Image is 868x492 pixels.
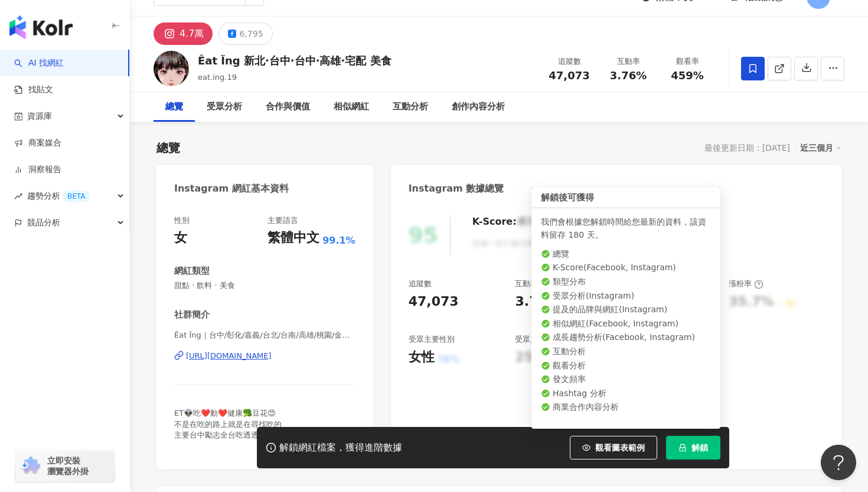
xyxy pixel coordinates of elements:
[27,183,90,209] span: 趨勢分析
[279,442,402,454] div: 解鎖網紅檔案，獲得進階數據
[671,70,704,82] span: 459%
[19,457,42,475] img: chrome extension
[541,290,711,302] li: 受眾分析 ( Instagram )
[678,444,687,452] span: lock
[14,57,64,69] a: searchAI 找網紅
[154,22,213,45] button: 4.7萬
[541,360,711,372] li: 觀看分析
[541,248,711,260] li: 總覽
[174,280,355,291] span: 甜點 · 飲料 · 美食
[63,190,90,202] div: BETA
[174,265,210,277] div: 網紅類型
[174,330,355,341] span: Êat Ïng｜台中/彰化/嘉義/台北/台南/高雄/桃園/金門美食推薦 | eat.ing.19
[154,51,189,86] img: KOL Avatar
[27,103,52,130] span: 資源庫
[174,409,294,471] span: ET👽吃❤️動❤️健康🥦豆花😍 不是在吃的路上就是在尋找吃的 主要台中勵志全台吃透透(ᵒ̴̶̷͈̀ ᗜ ᵒ̴̶̷͈́)و - 🙇‍♀️感謝您的喜歡，感謝追蹤🥰 📬合作邀約私訊小盒子(´∇`)
[174,309,210,321] div: 社群簡介
[27,209,60,236] span: 競品分析
[704,143,790,153] div: 最後更新日期：[DATE]
[409,182,504,195] div: Instagram 數據總覽
[322,234,355,247] span: 99.1%
[174,182,289,195] div: Instagram 網紅基本資料
[14,192,22,200] span: rise
[186,351,272,361] div: [URL][DOMAIN_NAME]
[541,318,711,330] li: 相似網紅 ( Facebook, Instagram )
[472,215,547,228] div: K-Score :
[9,15,73,39] img: logo
[691,443,708,452] span: 解鎖
[729,279,763,289] div: 漲粉率
[239,25,263,42] div: 6,795
[198,73,237,82] span: eat.ing.19
[218,22,272,45] button: 6,795
[409,279,432,289] div: 追蹤數
[174,215,190,226] div: 性別
[47,455,89,477] span: 立即安裝 瀏覽器外掛
[165,100,183,114] div: 總覽
[541,262,711,274] li: K-Score ( Facebook, Instagram )
[800,140,841,156] div: 近三個月
[266,100,310,114] div: 合作與價值
[207,100,242,114] div: 受眾分析
[515,279,550,289] div: 互動率
[531,187,720,208] div: 解鎖後可獲得
[547,56,592,67] div: 追蹤數
[595,443,645,452] span: 觀看圖表範例
[570,436,657,459] button: 觀看圖表範例
[14,164,61,176] a: 洞察報告
[541,346,711,358] li: 互動分析
[409,348,435,367] div: 女性
[15,450,115,482] a: chrome extension立即安裝 瀏覽器外掛
[409,293,459,311] div: 47,073
[393,100,428,114] div: 互動分析
[549,69,589,82] span: 47,073
[267,215,298,226] div: 主要語言
[541,304,711,316] li: 提及的品牌與網紅 ( Instagram )
[198,53,391,68] div: Êat Ïng 新北·台中·台中·高雄·宅配 美食
[14,84,53,96] a: 找貼文
[452,100,505,114] div: 創作內容分析
[666,436,720,459] button: 解鎖
[409,334,455,345] div: 受眾主要性別
[606,56,651,67] div: 互動率
[515,293,560,311] div: 3.76%
[665,56,710,67] div: 觀看率
[156,140,180,156] div: 總覽
[541,388,711,400] li: Hashtag 分析
[610,70,647,82] span: 3.76%
[267,229,319,247] div: 繁體中文
[180,25,204,42] div: 4.7萬
[541,374,711,386] li: 發文頻率
[541,332,711,344] li: 成長趨勢分析 ( Facebook, Instagram )
[14,137,61,149] a: 商案媒合
[174,229,187,247] div: 女
[174,351,355,361] a: [URL][DOMAIN_NAME]
[515,334,561,345] div: 受眾主要年齡
[541,215,711,241] div: 我們會根據您解鎖時間給您最新的資料，該資料留存 180 天。
[541,402,711,413] li: 商業合作內容分析
[541,276,711,288] li: 類型分布
[334,100,369,114] div: 相似網紅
